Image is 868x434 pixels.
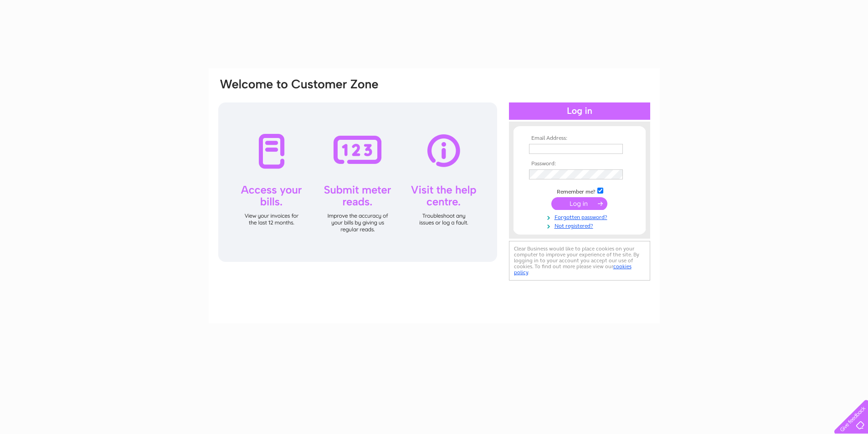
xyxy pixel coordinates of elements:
[529,212,632,221] a: Forgotten password?
[551,197,607,210] input: Submit
[514,263,632,276] a: cookies policy
[529,221,632,230] a: Not registered?
[509,241,650,281] div: Clear Business would like to place cookies on your computer to improve your experience of the sit...
[527,135,632,142] th: Email Address:
[527,161,632,167] th: Password:
[527,186,632,195] td: Remember me?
